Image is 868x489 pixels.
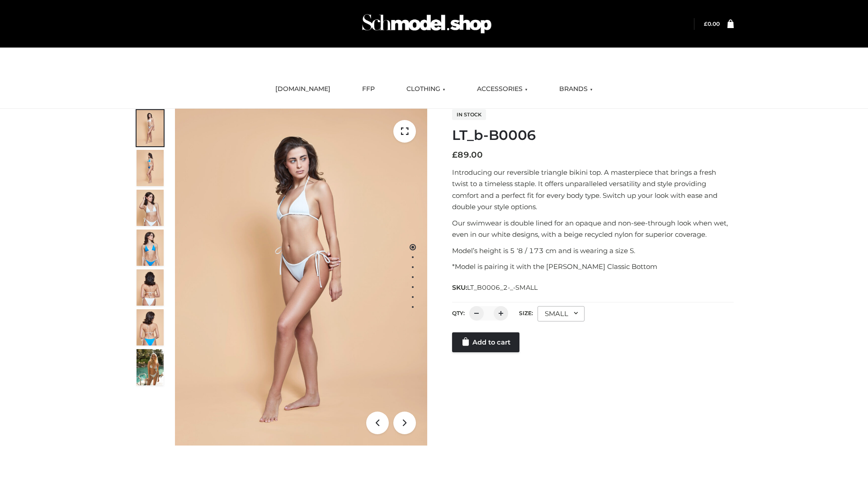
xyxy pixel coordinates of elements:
label: Size: [519,310,533,316]
span: £ [704,20,708,27]
a: [DOMAIN_NAME] [269,79,337,99]
img: ArielClassicBikiniTop_CloudNine_AzureSky_OW114ECO_2-scaled.jpg [137,150,164,186]
img: ArielClassicBikiniTop_CloudNine_AzureSky_OW114ECO_1 [175,109,427,446]
a: CLOTHING [400,79,452,99]
a: ACCESSORIES [470,79,534,99]
span: LT_B0006_2-_-SMALL [467,283,538,292]
label: QTY: [452,310,465,316]
a: FFP [355,79,382,99]
bdi: 89.00 [452,150,483,160]
img: ArielClassicBikiniTop_CloudNine_AzureSky_OW114ECO_7-scaled.jpg [137,269,164,306]
p: Introducing our reversible triangle bikini top. A masterpiece that brings a fresh twist to a time... [452,167,734,213]
img: Schmodel Admin 964 [359,6,495,42]
div: SMALL [538,306,585,321]
span: SKU: [452,282,538,293]
a: Add to cart [452,332,519,352]
h1: LT_b-B0006 [452,127,734,144]
span: £ [452,150,458,160]
img: ArielClassicBikiniTop_CloudNine_AzureSky_OW114ECO_8-scaled.jpg [137,309,164,345]
span: In stock [452,109,486,120]
bdi: 0.00 [704,20,720,27]
img: ArielClassicBikiniTop_CloudNine_AzureSky_OW114ECO_1-scaled.jpg [137,110,164,146]
p: *Model is pairing it with the [PERSON_NAME] Classic Bottom [452,261,734,273]
p: Model’s height is 5 ‘8 / 173 cm and is wearing a size S. [452,245,734,257]
a: £0.00 [704,20,720,27]
a: BRANDS [552,79,599,99]
img: ArielClassicBikiniTop_CloudNine_AzureSky_OW114ECO_3-scaled.jpg [137,190,164,226]
p: Our swimwear is double lined for an opaque and non-see-through look when wet, even in our white d... [452,217,734,240]
img: ArielClassicBikiniTop_CloudNine_AzureSky_OW114ECO_4-scaled.jpg [137,230,164,266]
img: Arieltop_CloudNine_AzureSky2.jpg [137,349,164,385]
